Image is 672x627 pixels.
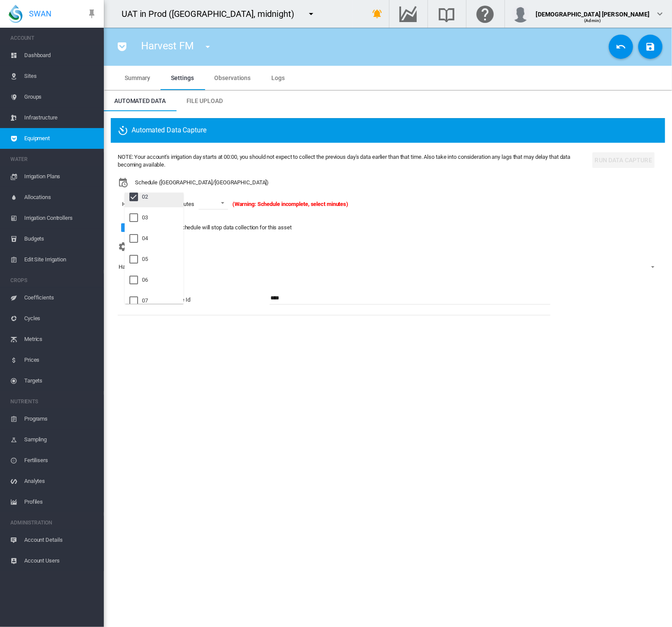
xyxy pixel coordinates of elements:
div: 07 [142,297,148,305]
div: 02 [142,193,148,201]
div: 05 [142,255,148,263]
div: 06 [142,276,148,284]
div: 04 [142,235,148,242]
div: 03 [142,214,148,222]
